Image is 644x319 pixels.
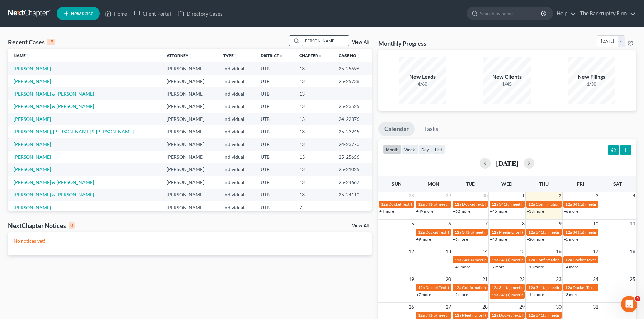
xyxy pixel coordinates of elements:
td: 13 [294,100,333,113]
span: 12a [565,257,572,262]
a: Districtunfold_more [261,53,283,58]
td: UTB [255,100,294,113]
td: [PERSON_NAME] [161,151,218,163]
div: New Filings [568,73,615,81]
span: 12a [455,202,461,207]
td: UTB [255,201,294,214]
a: +7 more [490,264,505,269]
i: unfold_more [279,54,283,58]
td: 24-23770 [333,138,371,151]
span: 341(a) meeting for [PERSON_NAME] [573,230,638,235]
div: New Leads [399,73,446,81]
span: Docket Text: for [PERSON_NAME] [425,285,486,290]
span: Wed [501,181,512,187]
span: 29 [519,303,525,311]
span: Meeting for [PERSON_NAME] [462,313,515,318]
td: Individual [218,125,255,138]
input: Search by name... [480,7,542,20]
span: 12a [492,285,498,290]
td: 13 [294,138,333,151]
div: 4/60 [399,81,446,87]
span: 16 [555,247,562,256]
span: Confirmation hearing for [PERSON_NAME] [536,202,613,207]
a: [PERSON_NAME] & [PERSON_NAME] [14,192,94,197]
span: 12a [455,230,461,235]
a: View All [352,40,369,45]
a: [PERSON_NAME] [14,154,51,160]
td: [PERSON_NAME] [161,176,218,188]
span: 23 [555,275,562,283]
span: 6 [448,220,452,228]
span: 12a [455,285,461,290]
td: 13 [294,189,333,201]
a: [PERSON_NAME] [14,116,51,122]
i: unfold_more [234,54,238,58]
a: +4 more [564,264,578,269]
span: 12a [418,313,425,318]
h3: Monthly Progress [378,39,426,47]
span: Thu [539,181,549,187]
span: 24 [592,275,599,283]
td: UTB [255,125,294,138]
a: +7 more [416,292,431,297]
a: [PERSON_NAME] [14,78,51,84]
td: 13 [294,125,333,138]
span: 21 [482,275,488,283]
a: +3 more [564,292,578,297]
td: 25-24667 [333,176,371,188]
td: Individual [218,100,255,113]
button: week [401,145,418,154]
td: [PERSON_NAME] [161,138,218,151]
span: 12a [381,202,388,207]
a: [PERSON_NAME] [14,141,51,147]
a: Client Portal [130,7,174,20]
span: 12a [455,313,461,318]
span: 341(a) meeting for [PERSON_NAME] [462,257,527,262]
span: Tue [466,181,475,187]
span: 12a [565,230,572,235]
td: [PERSON_NAME] [161,75,218,87]
td: 25-23525 [333,100,371,113]
span: 12 [408,247,415,256]
td: UTB [255,163,294,176]
td: Individual [218,176,255,188]
span: 30 [555,303,562,311]
a: +62 more [453,209,470,214]
td: Individual [218,151,255,163]
a: +4 more [379,209,394,214]
span: 19 [408,275,415,283]
td: 13 [294,163,333,176]
a: +2 more [453,292,468,297]
td: [PERSON_NAME] [161,125,218,138]
a: +6 more [453,237,468,242]
span: 12a [492,202,498,207]
span: 341(a) meeting for [PERSON_NAME] & [PERSON_NAME] [499,257,600,262]
td: UTB [255,176,294,188]
a: Attorneyunfold_more [167,53,192,58]
span: 14 [482,247,488,256]
span: 341(a) meeting for Spenser Love Sr. & [PERSON_NAME] Love [462,230,569,235]
span: 29 [445,192,452,200]
a: Help [553,7,576,20]
a: [PERSON_NAME] [14,65,51,71]
a: [PERSON_NAME] & [PERSON_NAME] [14,103,94,109]
a: Nameunfold_more [14,53,30,58]
a: [PERSON_NAME] [14,205,51,210]
button: list [432,145,445,154]
td: UTB [255,87,294,100]
a: +49 more [416,209,433,214]
td: 25-25738 [333,75,371,87]
span: 341(a) meeting for [PERSON_NAME] [499,285,564,290]
a: Directory Cases [174,7,226,20]
td: Individual [218,75,255,87]
td: [PERSON_NAME] [161,100,218,113]
td: [PERSON_NAME] [161,189,218,201]
td: [PERSON_NAME] [161,62,218,75]
a: +40 more [490,237,507,242]
td: 25-23245 [333,125,371,138]
div: Recent Cases [8,38,55,46]
span: 4 [635,296,640,301]
a: +13 more [527,264,544,269]
div: 0 [69,222,75,229]
a: Home [102,7,130,20]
